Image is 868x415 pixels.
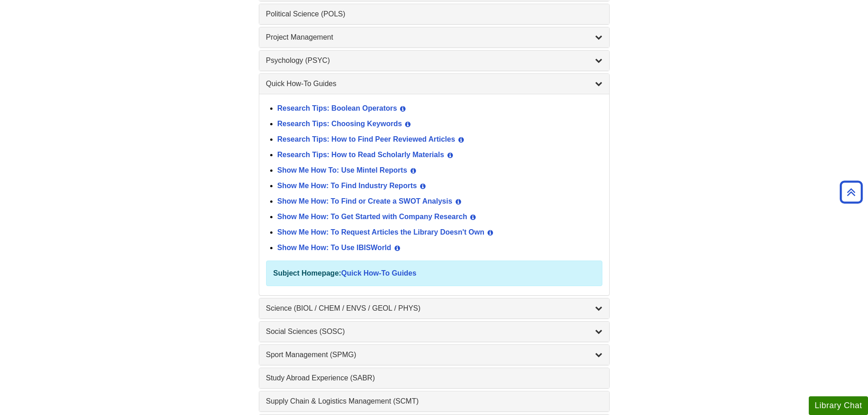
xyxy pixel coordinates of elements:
a: Show Me How To: Use Mintel Reports [277,166,407,174]
a: Research Tips: How to Read Scholarly Materials [277,151,444,159]
a: Science (BIOL / CHEM / ENVS / GEOL / PHYS) [266,303,602,314]
a: Research Tips: Boolean Operators [277,104,397,112]
a: Psychology (PSYC) [266,55,602,66]
a: Show Me How: To Use IBISWorld [277,244,391,251]
a: Sport Management (SPMG) [266,349,602,360]
strong: Subject Homepage: [273,269,341,277]
a: Quick How-To Guides [266,78,602,89]
a: Project Management [266,32,602,43]
a: Show Me How: To Get Started with Company Research [277,213,467,220]
a: Quick How-To Guides [341,269,416,277]
a: Supply Chain & Logistics Management (SCMT) [266,396,602,407]
a: Research Tips: Choosing Keywords [277,120,402,128]
a: Show Me How: To Find or Create a SWOT Analysis [277,197,452,205]
a: Show Me How: To Find Industry Reports [277,182,417,190]
a: Research Tips: How to Find Peer Reviewed Articles [277,135,455,143]
button: Library Chat [809,396,868,415]
a: Study Abroad Experience (SABR) [266,373,602,384]
a: Social Sciences (SOSC) [266,326,602,337]
a: Back to Top [837,186,866,198]
div: Quick How-To Guides [259,94,609,295]
a: Show Me How: To Request Articles the Library Doesn't Own [277,228,485,236]
a: Political Science (POLS) [266,9,602,20]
